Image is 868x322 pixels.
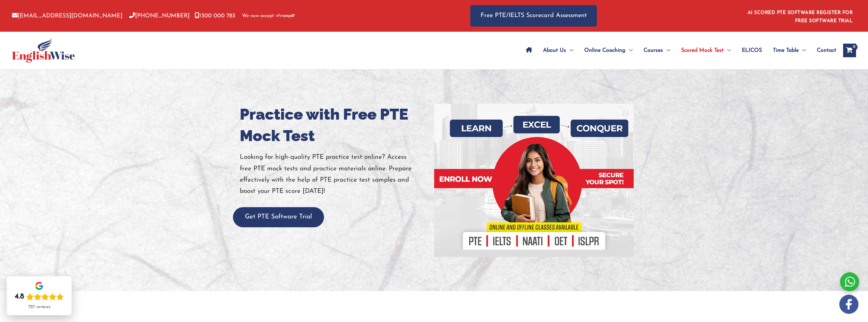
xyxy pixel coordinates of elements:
a: Online CoachingMenu Toggle [579,39,638,62]
div: 727 reviews [28,304,50,310]
span: Courses [644,39,663,62]
span: Menu Toggle [799,39,806,62]
span: Menu Toggle [663,39,670,62]
a: CoursesMenu Toggle [638,39,676,62]
p: Looking for high-quality PTE practice test online? Access free PTE mock tests and practice materi... [240,152,429,197]
a: Scored Mock TestMenu Toggle [676,39,736,62]
a: Time TableMenu Toggle [767,39,811,62]
img: white-facebook.png [839,295,858,314]
span: We now accept [242,13,274,19]
a: Contact [811,39,836,62]
button: Get PTE Software Trial [233,207,324,227]
a: 1300 000 783 [195,13,235,19]
a: View Shopping Cart, empty [843,44,856,57]
a: Get PTE Software Trial [233,214,324,220]
span: Menu Toggle [724,39,731,62]
aside: Header Widget 1 [744,5,856,27]
a: [EMAIL_ADDRESS][DOMAIN_NAME] [12,13,122,19]
span: Scored Mock Test [681,39,724,62]
span: Online Coaching [584,39,626,62]
div: 4.8 [15,292,24,302]
span: ELICOS [742,39,762,62]
nav: Site Navigation: Main Menu [520,39,836,62]
span: Time Table [773,39,799,62]
span: Menu Toggle [626,39,633,62]
a: ELICOS [736,39,767,62]
span: Contact [817,39,836,62]
a: About UsMenu Toggle [538,39,579,62]
span: Menu Toggle [566,39,573,62]
img: cropped-ew-logo [12,38,75,63]
a: Free PTE/IELTS Scorecard Assessment [470,5,597,27]
div: Rating: 4.8 out of 5 [15,292,64,302]
img: Afterpay-Logo [276,14,295,18]
a: [PHONE_NUMBER] [129,13,190,19]
a: AI SCORED PTE SOFTWARE REGISTER FOR FREE SOFTWARE TRIAL [748,10,853,24]
h1: Practice with Free PTE Mock Test [240,104,429,147]
span: About Us [543,39,566,62]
